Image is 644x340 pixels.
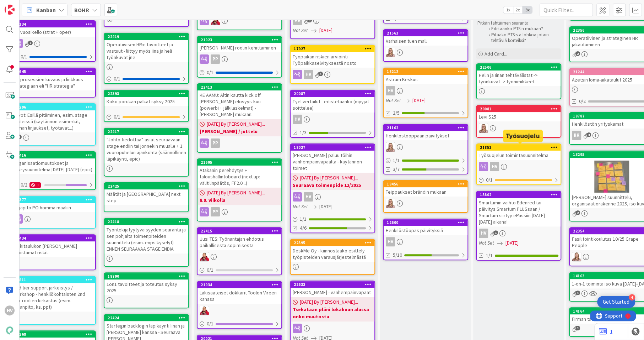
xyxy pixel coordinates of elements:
[540,4,593,16] input: Quick Filter...
[384,30,467,46] div: 21563Varhaisen tuen malli
[291,281,374,288] div: 22633
[15,1,32,10] span: Support
[104,135,188,163] div: "Johto tiedottaa"-asiat seuraavaan stage endiin tai jonnekin muualle + 1. vuoropuhelun ajankohta ...
[476,63,561,99] a: 22506Helin ja Iinan tehtävälistat -> työnkuvat -> työnimikkeet
[197,228,281,234] div: 22415
[21,53,27,61] span: 0 / 1
[104,182,189,212] a: 22425Määtät ja [GEOGRAPHIC_DATA] next step
[387,69,467,74] div: 18212
[104,90,188,106] div: 22393Koko porukan palkat syksy 2025
[300,174,358,182] span: [DATE] By [PERSON_NAME]...
[293,306,372,320] b: Tsekataan pläni lokakuun alussa onko muutosta
[200,128,279,135] b: [PERSON_NAME] / juttelu
[104,279,188,295] div: 1on1 tavoitteet ja toteutus syksy 2025
[11,68,95,90] div: 22645HR prosessien kuvaus ja linkkaus strategiaan eli "HR strategia"
[386,48,395,57] img: IH
[300,298,358,306] span: [DATE] By [PERSON_NAME]...
[393,251,402,259] span: 5/10
[291,144,374,173] div: 18027[PERSON_NAME] paluu töihin vanhempainvapaalta - käytännön toimet
[384,199,467,208] div: IH
[11,75,95,90] div: HR prosessien kuvaus ja linkkaus strategiaan eli "HR strategia"
[384,131,467,140] div: Henkilöstöoppaan päivitykset
[197,228,281,250] div: 22415Uusi TES: Työnantajan ehdotus paikallisesta sopimisesta
[104,90,189,122] a: 22393Koko porukan palkat syksy 20250/1
[108,219,188,224] div: 22418
[480,106,561,111] div: 20081
[384,156,467,165] div: 1/1
[201,229,281,234] div: 22415
[197,54,281,64] div: PP
[104,272,189,308] a: 187901on1 tavoitteet ja toteutus syksy 2025
[11,277,95,283] div: 21811
[290,239,375,275] a: 22595DeskMe Oy - kiinnostaako esittely työpisteiden varausjärjestelmästä
[200,197,279,204] b: 8.9. viikolla
[486,252,493,259] span: 1/1
[207,266,213,274] span: 0 / 1
[477,144,561,151] div: 21852
[207,69,213,76] span: 0 / 1
[412,97,426,104] span: [DATE]
[11,276,96,325] a: 218112nd tier support järkeistys / workshop - henkilökohtaisten 2nd tier roolien kirkastus (esim....
[207,120,265,128] span: [DATE] By [PERSON_NAME]...
[197,266,281,274] div: 0/1
[197,90,281,119] div: KE AAMU: Altin kautta kick off [PERSON_NAME] elosyys-kuu (powerbi + jälkilaskelmat) - [PERSON_NAM...
[211,207,220,216] div: PP
[11,283,95,312] div: 2nd tier support järkeistys / workshop - henkilökohtaisten 2nd tier roolien kirkastus (esim. kirj...
[15,69,95,74] div: 22645
[11,52,95,61] div: 0/1
[11,203,95,212] div: Kirjapito PO homma maaliin
[383,219,468,260] a: 12600Henkilöstöopas päivityksiäHV5/10
[108,129,188,134] div: 22417
[291,115,374,124] div: HV
[197,16,281,25] div: JS
[11,158,95,174] div: Organisaatiomuutokset ja rekrysuunnitelma [DATE]-[DATE] (epic)
[291,16,374,25] div: HV
[387,182,467,187] div: 19456
[597,296,635,308] div: Open Get Started checklist, remaining modules: 4
[479,124,488,133] img: IH
[104,33,188,40] div: 22419
[477,106,561,112] div: 20081
[108,184,188,189] div: 22425
[384,181,467,197] div: 19456Teippaukset brändin mukaan
[74,6,89,14] b: BOHR
[197,234,281,250] div: Uusi TES: Työnantajan ehdotus paikallisesta sopimisesta
[11,21,95,37] div: 11134HR vuosikello (strat + oper)
[485,51,507,57] span: Add Card...
[21,181,27,189] span: 0 / 2
[201,282,281,287] div: 21934
[291,192,374,202] div: HV
[200,306,209,315] img: JS
[387,31,467,36] div: 21563
[197,83,282,153] a: 22413KE AAMU: Altin kautta kick off [PERSON_NAME] elosyys-kuu (powerbi + jälkilaskelmat) - [PERSO...
[211,16,220,25] img: JS
[290,45,375,84] a: 17927Työpaikan riskien arviointi - Työpaikkaselvityksestä nostoHV
[104,129,188,163] div: 22417"Johto tiedottaa"-asiat seuraavaan stage endiin tai jonnekin muualle + 1. vuoropuhelun ajank...
[572,131,581,140] div: RK
[108,315,188,320] div: 22424
[294,240,374,245] div: 22595
[11,68,95,75] div: 22645
[294,91,374,96] div: 20087
[291,97,374,113] div: Tyel vertailut - edistetäänkö (myyjät soittelee)
[197,36,282,78] a: 21923[PERSON_NAME] roolin kehittäminenPP0/1
[477,64,561,70] div: 22506
[304,192,313,202] div: HV
[104,219,188,225] div: 22418
[15,105,95,110] div: 13296
[114,75,120,83] span: 0 / 1
[476,191,561,261] a: 15802Smartumin vaihto Edenred tai päivitys Smartum PLUSsaan / Smartum siirtyy ePassiin [DATE]-[DA...
[11,235,95,241] div: 21434
[15,153,95,158] div: 22416
[293,27,308,33] i: Not Set
[201,37,281,42] div: 21923
[197,159,281,166] div: 21695
[197,281,282,329] a: 21934Lakisääteiset dokkarit Töölön Vireen kanssaJS0/1
[291,240,374,246] div: 22595
[386,86,395,95] div: HV
[486,176,493,184] span: 0 / 1
[104,113,188,121] div: 0/1
[383,68,468,118] a: 18212Astrum KeskusHVNot Set[DATE]2/5
[104,273,188,279] div: 18790
[384,219,467,235] div: 12600Henkilöstöopas päivityksiä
